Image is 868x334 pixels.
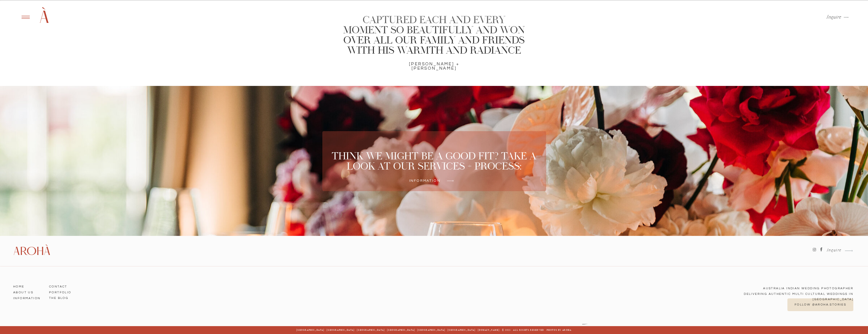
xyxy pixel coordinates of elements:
a: follow @aroha.stories [794,303,847,307]
a: À [36,6,52,28]
h2: captured each and every moment so beautifully and won over all our family and friends with his wa... [340,15,528,55]
a: Arohà [13,245,49,257]
a: Contact [49,283,78,288]
a: Inquire [827,15,842,20]
a: The BLOG [49,295,78,299]
a: Information [400,179,450,183]
div: Our website has been reviewed and approved by [DOMAIN_NAME] - [582,324,588,326]
a: ABOUT US [13,289,42,294]
a: Think we might be a good fit? TAKE A LOOK AT OUR SERVICES + PROCESS: [324,151,544,171]
a: Inquire [825,248,842,253]
a: HOME [13,283,42,288]
a: Victoria Photographer Listings [582,324,586,325]
p: Australia Indian Wedding Photographer Delivering Authentic multi cultural Weddings in [GEOGRAPHIC... [718,286,853,297]
h3: [GEOGRAPHIC_DATA] | [GEOGRAPHIC_DATA] | [GEOGRAPHIC_DATA] | [GEOGRAPHIC_DATA] | [GEOGRAPHIC_DATA]... [282,328,587,332]
h3: [PERSON_NAME] + [PERSON_NAME] [388,62,480,66]
a: Information [13,295,42,300]
a: Portfolio [49,289,78,294]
